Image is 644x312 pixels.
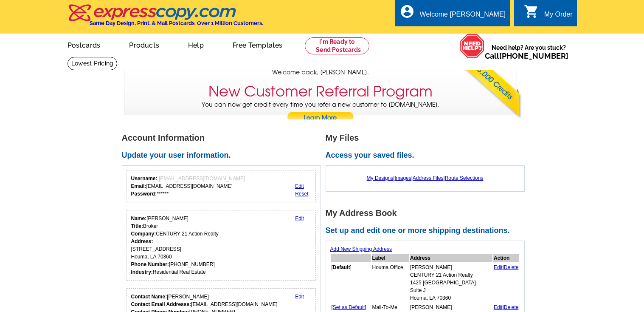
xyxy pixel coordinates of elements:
a: Edit [295,294,304,300]
a: Delete [504,264,519,270]
div: | | | [330,170,520,186]
i: account_circle [399,4,415,19]
strong: Phone Number: [131,261,169,267]
p: You can now get credit every time you refer a new customer to [DOMAIN_NAME]. [124,100,517,125]
strong: Contact Name: [131,294,167,300]
span: [EMAIL_ADDRESS][DOMAIN_NAME] [159,176,245,182]
h2: Set up and edit one or more shipping destinations. [326,226,529,235]
a: Edit [295,183,304,189]
b: Default [333,264,350,270]
h4: Same Day Design, Print, & Mail Postcards. Over 1 Million Customers. [90,20,263,26]
strong: Contact Email Addresss: [131,301,191,307]
a: [PHONE_NUMBER] [499,51,568,60]
a: Set as Default [333,304,365,310]
div: Welcome [PERSON_NAME] [420,11,506,23]
strong: Name: [131,216,147,221]
div: Your personal details. [127,210,316,281]
a: Learn More [287,112,354,125]
a: Delete [504,304,519,310]
a: Images [394,175,411,181]
span: Need help? Are you stuck? [485,43,573,60]
div: My Order [544,11,573,23]
a: Postcards [54,34,114,54]
h3: New Customer Referral Program [208,83,433,100]
strong: Username: [131,176,157,182]
div: [PERSON_NAME] Broker CENTURY 21 Action Realty [STREET_ADDRESS] Houma, LA 70360 [PHONE_NUMBER] Res... [131,215,219,276]
strong: Password: [131,191,157,197]
th: Action [493,254,519,262]
a: Same Day Design, Print, & Mail Postcards. Over 1 Million Customers. [67,10,263,26]
strong: Title: [131,223,143,229]
img: help [460,34,485,58]
a: Products [115,34,173,54]
td: [ ] [331,263,371,302]
a: Route Selections [445,175,484,181]
td: [PERSON_NAME] CENTURY 21 Action Realty 1425 [GEOGRAPHIC_DATA] Suite J Houma, LA 70360 [410,263,492,302]
th: Label [372,254,409,262]
strong: Industry: [131,269,153,275]
a: Free Templates [219,34,296,54]
h1: My Files [326,133,529,142]
a: Add New Shipping Address [330,246,392,252]
div: Your login information. [127,170,316,202]
a: Edit [494,304,503,310]
td: | [493,263,519,302]
th: Address [410,254,492,262]
strong: Company: [131,231,156,237]
td: Houma Office [372,263,409,302]
h2: Update your user information. [122,151,326,160]
h2: Access your saved files. [326,151,529,160]
a: My Designs [367,175,394,181]
span: Call [485,51,568,60]
a: Reset [295,191,308,197]
a: Edit [494,264,503,270]
a: Edit [295,216,304,221]
a: Address Files [413,175,444,181]
i: shopping_cart [524,4,539,19]
a: Help [174,34,217,54]
span: Welcome back, [PERSON_NAME]. [272,68,369,77]
strong: Address: [131,238,153,244]
div: [EMAIL_ADDRESS][DOMAIN_NAME] ****** [131,175,245,198]
a: shopping_cart My Order [524,9,573,20]
h1: Account Information [122,133,326,142]
h1: My Address Book [326,209,529,218]
strong: Email: [131,183,146,189]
